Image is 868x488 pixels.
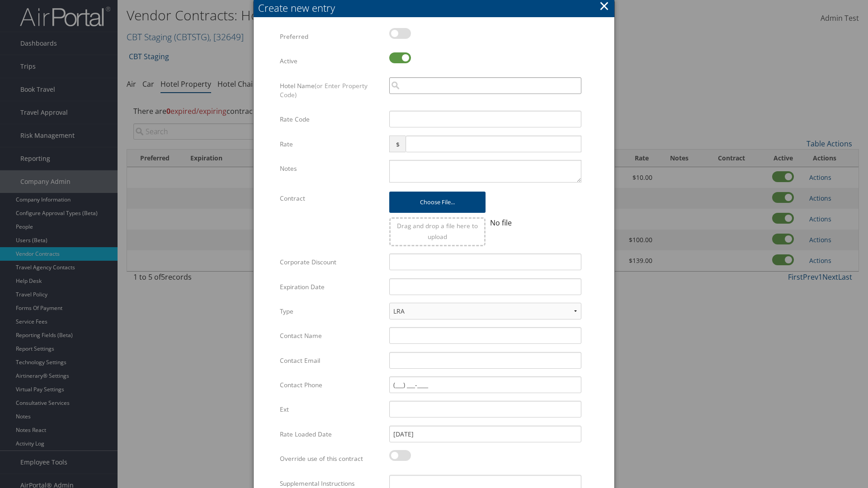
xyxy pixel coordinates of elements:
[280,253,382,271] label: Corporate Discount
[280,401,382,418] label: Ext
[280,303,382,320] label: Type
[490,218,512,228] span: No file
[280,327,382,344] label: Contact Name
[280,426,382,443] label: Rate Loaded Date
[280,352,382,369] label: Contact Email
[389,376,581,393] input: (___) ___-____
[280,376,382,394] label: Contact Phone
[389,136,405,152] span: $
[280,81,368,99] span: (or Enter Property Code)
[397,221,478,241] span: Drag and drop a file here to upload
[280,450,382,467] label: Override use of this contract
[280,28,382,45] label: Preferred
[280,111,382,128] label: Rate Code
[280,278,382,296] label: Expiration Date
[258,1,614,15] div: Create new entry
[280,160,382,177] label: Notes
[280,52,382,70] label: Active
[280,190,382,207] label: Contract
[280,136,382,153] label: Rate
[280,77,382,104] label: Hotel Name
